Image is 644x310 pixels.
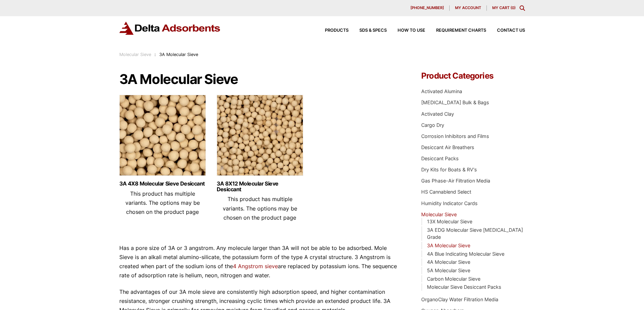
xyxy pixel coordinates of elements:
[359,28,387,33] span: SDS & SPECS
[410,6,444,10] span: [PHONE_NUMBER]
[119,52,151,57] a: Molecular Sieve
[421,100,489,105] a: [MEDICAL_DATA] Bulk & Bags
[427,251,504,257] a: 4A Blue Indicating Molecular Sieve
[421,297,498,302] a: OrganoClay Water Filtration Media
[398,28,425,33] span: How to Use
[119,72,401,87] h1: 3A Molecular Sieve
[421,212,457,217] a: Molecular Sieve
[421,111,454,117] a: Activated Clay
[421,144,474,150] a: Desiccant Air Breathers
[154,52,156,57] span: :
[436,28,486,33] span: Requirement Charts
[427,243,470,248] a: 3A Molecular Sieve
[233,263,278,270] a: 4 Angstrom sieve
[427,284,501,290] a: Molecular Sieve Desiccant Packs
[427,276,480,282] a: Carbon Molecular Sieve
[427,219,472,224] a: 13X Molecular Sieve
[119,22,221,35] img: Delta Adsorbents
[421,72,525,80] h4: Product Categories
[349,28,387,33] a: SDS & SPECS
[450,5,487,11] a: My account
[497,28,525,33] span: Contact Us
[387,28,425,33] a: How to Use
[421,133,489,139] a: Corrosion Inhibitors and Films
[405,5,450,11] a: [PHONE_NUMBER]
[421,200,478,206] a: Humidity Indicator Cards
[223,196,297,221] span: This product has multiple variants. The options may be chosen on the product page
[421,178,490,184] a: Gas Phase-Air Filtration Media
[492,5,516,10] a: My Cart (0)
[159,52,198,57] span: 3A Molecular Sieve
[119,244,401,280] p: Has a pore size of 3A or 3 angstrom. Any molecule larger than 3A will not be able to be adsorbed....
[421,167,477,172] a: Dry Kits for Boats & RV's
[314,28,349,33] a: Products
[421,122,444,128] a: Cargo Dry
[421,88,462,94] a: Activated Alumina
[455,6,481,10] span: My account
[421,189,471,195] a: HS Cannablend Select
[125,190,200,215] span: This product has multiple variants. The options may be chosen on the product page
[119,181,206,187] a: 3A 4X8 Molecular Sieve Desiccant
[520,5,525,11] div: Toggle Modal Content
[427,267,470,273] a: 5A Molecular Sieve
[421,156,459,161] a: Desiccant Packs
[425,28,486,33] a: Requirement Charts
[486,28,525,33] a: Contact Us
[427,227,523,240] a: 3A EDG Molecular Sieve [MEDICAL_DATA] Grade
[325,28,349,33] span: Products
[427,259,470,265] a: 4A Molecular Sieve
[512,5,514,10] span: 0
[217,181,303,192] a: 3A 8X12 Molecular Sieve Desiccant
